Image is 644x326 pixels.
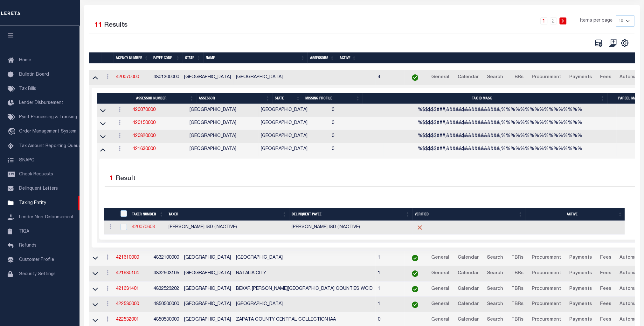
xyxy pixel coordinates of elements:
span: SNAPQ [19,158,35,162]
a: 421631401 [116,287,139,291]
td: [GEOGRAPHIC_DATA] [187,117,258,130]
th: Taxer: activate to sort column ascending [166,208,289,221]
th: Assessors: activate to sort column ascending [307,52,336,64]
a: Procurement [529,315,564,325]
td: 0 [329,143,383,156]
td: 4801300000 [151,70,182,85]
span: TIQA [19,229,29,234]
th: Name: activate to sort column ascending [203,52,307,64]
a: Fees [597,72,614,83]
img: check-icon-green.svg [412,255,418,261]
a: Payments [566,72,595,83]
td: 1 [375,297,404,312]
a: General [428,268,452,279]
span: Items per page [580,17,613,24]
th: Payee Code: activate to sort column ascending [151,52,182,64]
th: Agency Number: activate to sort column ascending [113,52,151,64]
a: TBRs [509,315,526,325]
span: Customer Profile [19,258,54,262]
td: [GEOGRAPHIC_DATA] [187,143,258,156]
td: 4 [375,70,404,85]
th: Taxer Number: activate to sort column ascending [129,208,166,221]
td: [GEOGRAPHIC_DATA] [182,70,233,85]
a: Calendar [455,299,481,309]
span: Taxing Entity [19,201,46,205]
a: 2 [550,17,557,24]
td: [GEOGRAPHIC_DATA] [258,117,329,130]
td: [GEOGRAPHIC_DATA] [233,297,375,312]
i: travel_explore [8,128,18,136]
img: check-icon-green.svg [412,302,418,308]
span: 1 [110,175,114,182]
a: Payments [566,268,595,279]
a: TBRs [509,72,526,83]
a: Fees [597,284,614,294]
td: 1 [375,266,404,282]
td: [GEOGRAPHIC_DATA] [258,130,329,143]
th: Active: activate to sort column ascending [525,208,625,221]
a: General [428,315,452,325]
td: NATALIA CITY [233,266,375,282]
a: Search [484,72,506,83]
td: [GEOGRAPHIC_DATA] [258,143,329,156]
a: 420070000 [133,108,156,112]
a: Search [484,315,506,325]
td: [GEOGRAPHIC_DATA] [182,250,233,266]
a: 422530000 [116,302,139,306]
th: Missing Profile: activate to sort column ascending [303,93,363,104]
a: 1 [540,17,547,24]
a: Fees [597,315,614,325]
th: &nbsp; [359,52,635,64]
a: TBRs [509,284,526,294]
a: 420070000 [116,75,139,79]
th: State: activate to sort column ascending [183,52,203,64]
a: TBRs [509,268,526,279]
span: Check Requests [19,172,53,177]
td: 4850500000 [151,297,182,312]
span: Security Settings [19,272,56,276]
th: Assessor Number: activate to sort column ascending [134,93,196,104]
span: %$$$$$###,&&&&&$&&&&&&&&&&&,%%%%%%%%%%%%%%%%% [418,121,582,125]
a: Procurement [529,299,564,309]
a: Search [484,268,506,279]
td: [GEOGRAPHIC_DATA] [233,250,375,266]
td: [GEOGRAPHIC_DATA] [187,130,258,143]
a: Fees [597,299,614,309]
span: Tax Amount Reporting Queue [19,144,81,148]
td: [GEOGRAPHIC_DATA] [182,266,233,282]
a: Search [484,299,506,309]
th: Active: activate to sort column ascending [337,52,359,64]
th: Tax ID Mask: activate to sort column ascending [363,93,607,104]
span: %$$$$$###,&&&&&$&&&&&&&&&&&,%%%%%%%%%%%%%%%%% [418,108,582,112]
span: Lender Non-Disbursement [19,215,74,220]
a: Calendar [455,284,481,294]
a: Procurement [529,72,564,83]
a: 421610000 [116,255,139,260]
label: Result [115,174,135,184]
a: Fees [597,268,614,279]
label: Results [104,20,128,31]
td: 4832100000 [151,250,182,266]
a: Payments [566,315,595,325]
span: Home [19,58,31,63]
a: 420070603 [132,225,155,229]
span: Refunds [19,243,37,248]
td: 1 [375,282,404,297]
a: Payments [566,284,595,294]
td: BEXAR [PERSON_NAME][GEOGRAPHIC_DATA] COUNTIES WCID [233,282,375,297]
a: Payments [566,253,595,263]
a: TBRs [509,299,526,309]
span: Order Management System [19,129,76,134]
a: Calendar [455,268,481,279]
span: Tax Bills [19,87,36,91]
td: 4832523202 [151,282,182,297]
span: Pymt Processing & Tracking [19,115,77,119]
span: Bulletin Board [19,72,49,77]
a: Calendar [455,72,481,83]
span: 11 [94,22,102,29]
a: General [428,72,452,83]
a: Procurement [529,268,564,279]
span: %$$$$$###,&&&&&$&&&&&&&&&&&,%%%%%%%%%%%%%%%%% [418,147,582,151]
th: State: activate to sort column ascending [272,93,302,104]
td: 0 [329,104,383,117]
